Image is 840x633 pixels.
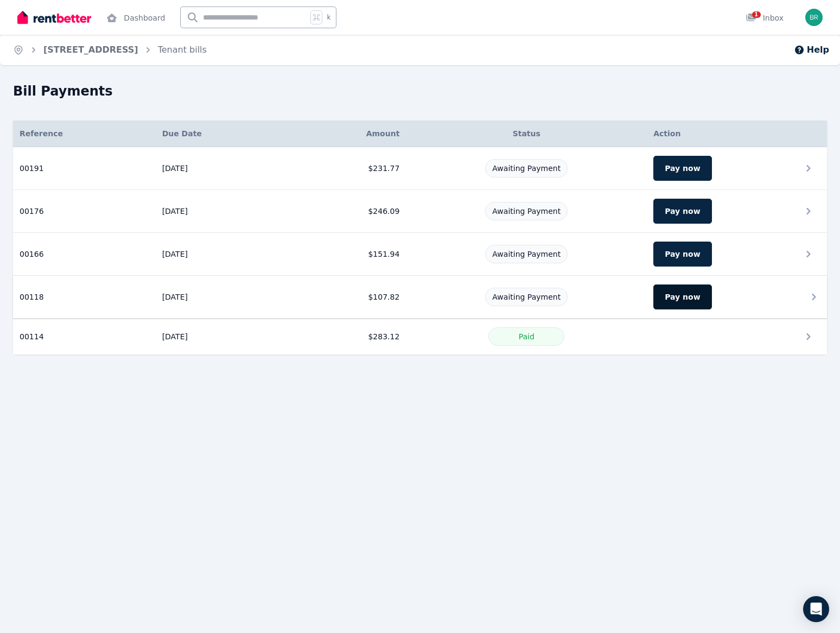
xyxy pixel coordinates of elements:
[794,43,829,56] button: Help
[43,45,138,55] a: [STREET_ADDRESS]
[327,13,330,22] span: k
[492,164,561,173] span: Awaiting Payment
[13,83,113,100] h1: Bill Payments
[289,147,406,190] td: $231.77
[289,319,406,355] td: $283.12
[805,9,823,26] img: Brent Bargallie
[519,332,534,341] span: Paid
[647,121,827,147] th: Action
[289,190,406,233] td: $246.09
[156,190,289,233] td: [DATE]
[289,233,406,276] td: $151.94
[158,43,207,56] span: Tenant bills
[803,596,829,622] div: Open Intercom Messenger
[653,156,711,181] button: Pay now
[492,293,561,301] span: Awaiting Payment
[20,206,44,217] span: 00176
[492,207,561,216] span: Awaiting Payment
[156,121,289,147] th: Due Date
[20,128,63,139] span: Reference
[20,292,44,302] span: 00118
[653,242,711,267] button: Pay now
[653,284,711,309] button: Pay now
[17,9,91,26] img: RentBetter
[156,276,289,319] td: [DATE]
[20,163,44,174] span: 00191
[20,331,44,342] span: 00114
[746,12,784,23] div: Inbox
[20,249,44,259] span: 00166
[289,121,406,147] th: Amount
[156,147,289,190] td: [DATE]
[289,276,406,319] td: $107.82
[406,121,647,147] th: Status
[492,250,561,258] span: Awaiting Payment
[653,199,711,224] button: Pay now
[156,233,289,276] td: [DATE]
[752,11,761,18] span: 1
[156,319,289,355] td: [DATE]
